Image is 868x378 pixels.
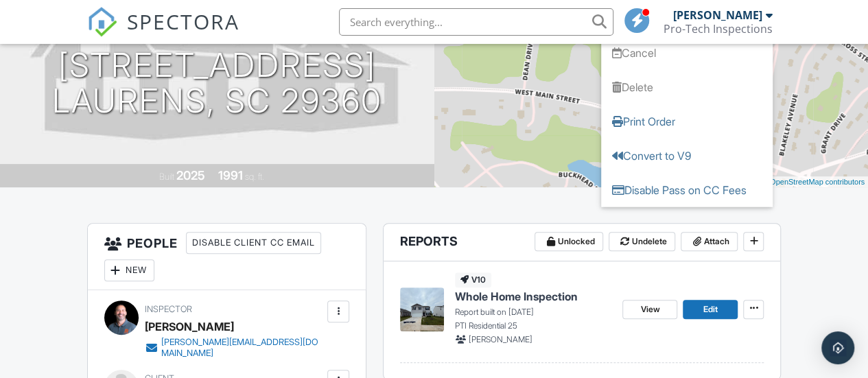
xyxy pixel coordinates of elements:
input: Search everything... [339,8,613,36]
a: Convert to V9 [601,138,773,172]
span: Built [159,172,174,182]
span: sq. ft. [245,172,264,182]
a: SPECTORA [87,19,239,47]
div: Disable Client CC Email [186,232,321,254]
h1: [STREET_ADDRESS] Laurens, SC 29360 [52,47,382,120]
div: 1991 [218,168,243,182]
a: Delete [601,69,773,104]
a: Disable Pass on CC Fees [601,172,773,206]
div: Pro-Tech Inspections [664,22,773,36]
span: SPECTORA [127,7,239,36]
div: New [104,259,154,281]
div: [PERSON_NAME] [673,8,762,22]
h3: People [88,224,366,290]
div: 2025 [176,168,205,182]
a: [PERSON_NAME][EMAIL_ADDRESS][DOMAIN_NAME] [145,337,325,359]
div: [PERSON_NAME] [145,316,234,337]
img: The Best Home Inspection Software - Spectora [87,7,117,37]
div: Open Intercom Messenger [821,331,854,364]
a: Print Order [601,104,773,138]
a: Cancel [601,35,773,69]
span: Inspector [145,304,192,314]
div: [PERSON_NAME][EMAIL_ADDRESS][DOMAIN_NAME] [161,337,325,359]
a: © OpenStreetMap contributors [762,178,865,186]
